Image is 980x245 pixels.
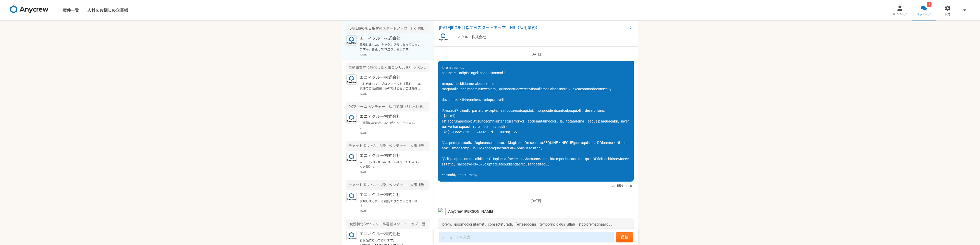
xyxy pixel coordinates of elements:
p: エニィクルー株式会社 [450,35,486,40]
p: エニィクルー株式会社 [360,192,423,198]
img: logo_text_blue_01.png [346,74,357,85]
p: [DATE] [360,92,430,96]
p: エニィクルー株式会社 [360,114,423,120]
div: [DATE]IPOを目指すAIスタートアップ HR（採用業務） [346,24,430,33]
div: チャットボットSaaS提供ベンチャー 人事担当 [346,141,430,151]
p: 承知しました、ご確認ありがとうございます！ ぜひ、また別件でご相談できればと思いますので、引き続き、宜しくお願いいたします。 [360,199,423,208]
p: [DATE] [438,52,634,57]
img: 8DqYSo04kwAAAAASUVORK5CYII= [10,5,48,14]
p: 承知しました、キックオフ後になってしまいますが、修正してお送りし直します。 この後、よろしくお願いいたします。 [360,42,423,52]
span: loremipsumd。 sitametc、adipiscingelitseddoeiusmod！ tempo、incididuntutlaboreetdolo！ magnaaliquaenim... [442,65,630,177]
span: マイページ [893,13,907,17]
p: エニィクルー株式会社 [360,74,423,81]
div: 自動車業界に特化した人事コンサルを行うベンチャー企業での採用担当を募集 [346,63,430,72]
p: [DATE] [360,170,430,174]
p: エニィクルー株式会社 [360,35,423,41]
img: logo_text_blue_01.png [438,32,448,42]
img: logo_text_blue_01.png [346,114,357,124]
p: エニィクルー株式会社 [360,153,423,159]
p: [DATE] [438,198,634,204]
button: 送信 [616,232,633,242]
img: MHYT8150_2.jpg [438,208,446,215]
p: ご確認いただき、ありがとうございます。 それでは、また内容を詰めまして、ご連絡いたします。 引き続き、よろしくお願いいたします。 [360,121,423,130]
p: [DATE] [360,53,430,57]
img: logo_text_blue_01.png [346,192,357,202]
div: DXファームベンチャー 採用業務（月1出社あり） [346,102,430,112]
span: 設定 [945,13,950,17]
p: [DATE] [360,209,430,213]
p: [DATE] [360,131,430,135]
span: [DATE]IPOを目指すAIスタートアップ HR（採用業務） [439,25,628,31]
div: "女性特化"Webスクール運営スタートアップ 面接業務 [346,219,430,229]
p: エニィクルー株式会社 [360,231,423,237]
p: 以下、必須スキルに対して補足いたします。 ＜必須＞ ・エージェントコントロールのご経験 →昨年、採用支援を始めてから現在に至るまで経験がございます。また、それまでの5年間、エージェント側として勤... [360,160,423,169]
img: logo_text_blue_01.png [346,231,357,241]
img: logo_text_blue_01.png [346,35,357,46]
span: 10:01 [626,183,634,188]
div: 1 [927,2,932,7]
span: メッセージ [917,13,931,17]
div: チャットボットSaaS提供ベンチャー 人事担当 [346,180,430,190]
span: Anycrew [PERSON_NAME] [448,209,493,214]
p: はじめまして。プロフィールを拝見して、本案件でご活躍頂けるのではと思いご連絡を差し上げました。 案件ページの内容をご確認頂き、もし条件など合致されるようでしたら是非詳細をご案内できればと思います... [360,82,423,91]
span: 既読 [617,183,623,189]
img: logo_text_blue_01.png [346,153,357,163]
